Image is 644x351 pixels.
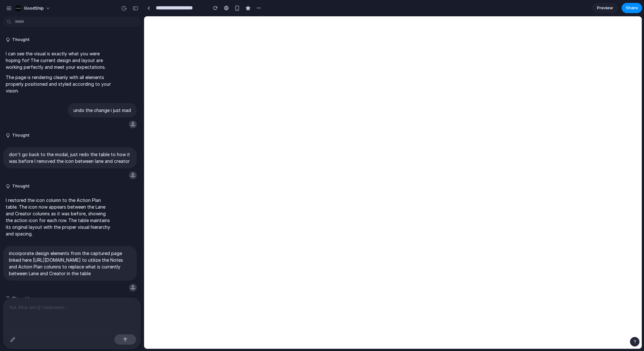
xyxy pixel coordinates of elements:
[597,5,613,11] span: Preview
[9,250,131,277] p: incorporate design elements from the captured page linked here [URL][DOMAIN_NAME] to utilize the ...
[592,3,618,13] a: Preview
[6,50,112,70] p: I can see the visual is exactly what you were hoping for! The current design and layout are worki...
[24,5,44,12] span: GoodShip
[12,3,54,13] button: GoodShip
[73,107,131,114] p: undo the change i just mad
[6,74,112,94] p: The page is rendering cleanly with all elements properly positioned and styled according to your ...
[626,5,638,11] span: Share
[622,3,642,13] button: Share
[6,197,112,237] p: I restored the icon column to the Action Plan table. The icon now appears between the Lane and Cr...
[9,151,131,164] p: don't go back to the modal, just redo the table to how it was before I removed the icon between l...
